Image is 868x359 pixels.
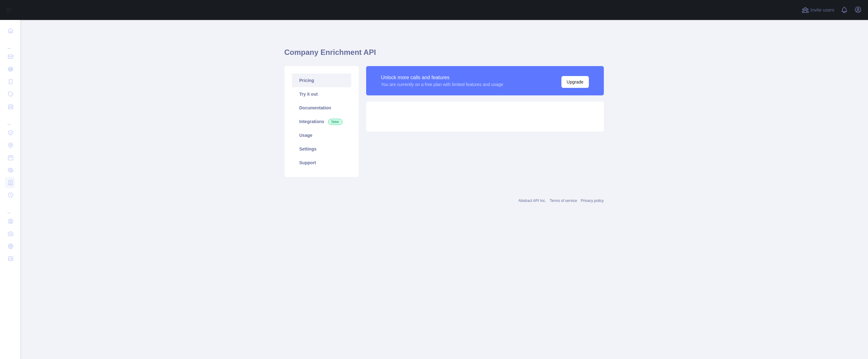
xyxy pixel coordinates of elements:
[810,7,834,14] span: Invite users
[292,115,351,128] a: Integrations New
[284,47,604,62] h1: Company Enrichment API
[5,202,15,214] div: ...
[292,156,351,170] a: Support
[292,74,351,87] a: Pricing
[292,101,351,115] a: Documentation
[581,199,604,203] a: Privacy policy
[561,76,589,88] button: Upgrade
[328,119,342,125] span: New
[292,87,351,101] a: Try it out
[381,74,503,81] div: Unlock more calls and features
[381,81,503,88] div: You are currently on a free plan with limited features and usage
[5,37,15,50] div: ...
[518,199,546,203] a: Abstract API Inc.
[800,5,836,15] button: Invite users
[292,142,351,156] a: Settings
[292,128,351,142] a: Usage
[550,199,577,203] a: Terms of service
[5,113,15,126] div: ...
